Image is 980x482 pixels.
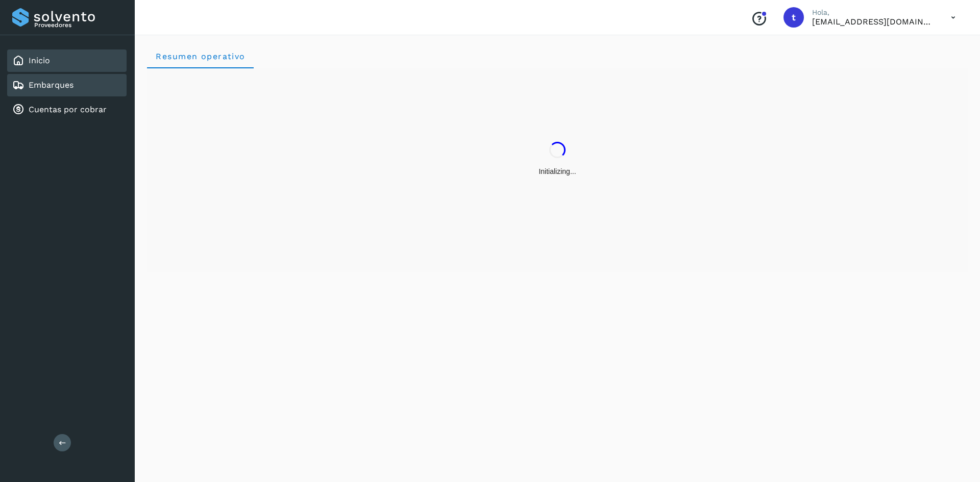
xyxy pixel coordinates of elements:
[7,98,127,121] div: Cuentas por cobrar
[155,52,246,61] span: Resumen operativo
[29,80,73,90] a: Embarques
[7,49,127,72] div: Inicio
[29,105,107,114] a: Cuentas por cobrar
[29,56,50,65] a: Inicio
[7,74,127,96] div: Embarques
[812,8,935,17] p: Hola,
[34,21,122,29] p: Proveedores
[812,17,935,27] p: teamgcabrera@traffictech.com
